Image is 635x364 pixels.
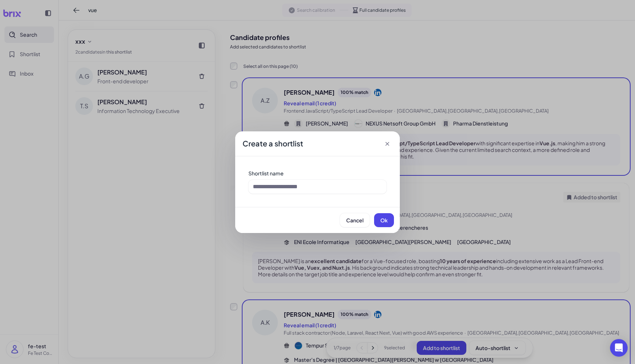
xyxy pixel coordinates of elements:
[243,138,303,149] span: Create a shortlist
[346,217,363,223] span: Cancel
[248,170,387,177] div: Shortlist name
[610,339,628,357] div: Open Intercom Messenger
[340,213,370,227] button: Cancel
[380,217,388,223] span: Ok
[374,213,394,227] button: Ok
